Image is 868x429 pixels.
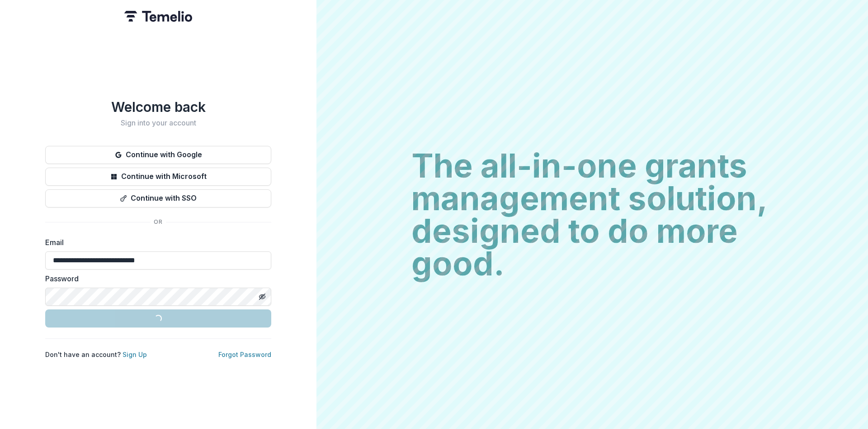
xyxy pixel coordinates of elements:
[124,11,192,22] img: Temelio
[123,351,147,358] a: Sign Up
[45,350,147,359] p: Don't have an account?
[45,237,266,248] label: Email
[45,146,271,164] button: Continue with Google
[45,189,271,207] button: Continue with SSO
[45,99,271,115] h1: Welcome back
[45,168,271,186] button: Continue with Microsoft
[255,289,269,304] button: Toggle password visibility
[218,351,271,358] a: Forgot Password
[45,273,266,284] label: Password
[45,119,271,127] h2: Sign into your account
